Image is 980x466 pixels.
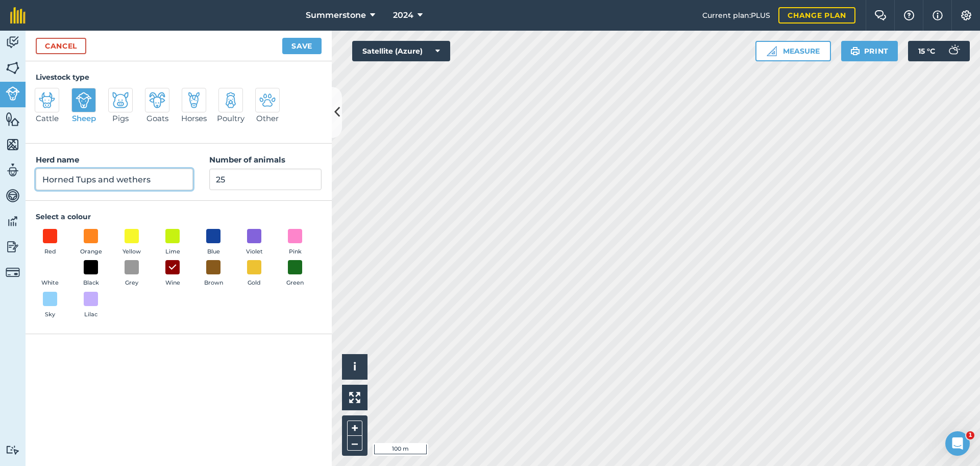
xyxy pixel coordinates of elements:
span: Black [83,278,99,288]
span: Cattle [36,112,59,125]
img: svg+xml;base64,PHN2ZyB4bWxucz0iaHR0cDovL3d3dy53My5vcmcvMjAwMC9zdmciIHdpZHRoPSIxOSIgaGVpZ2h0PSIyNC... [850,45,860,57]
span: Summerstone [306,9,366,21]
img: Two speech bubbles overlapping with the left bubble in the forefront [874,10,887,20]
button: Black [77,260,105,288]
span: i [353,360,356,373]
img: svg+xml;base64,PD94bWwgdmVyc2lvbj0iMS4wIiBlbmNvZGluZz0idXRmLTgiPz4KPCEtLSBHZW5lcmF0b3I6IEFkb2JlIE... [943,41,964,61]
button: Lime [158,229,187,257]
button: Grey [117,260,146,288]
span: Lime [165,247,180,257]
span: 1 [966,431,974,439]
span: Violet [246,247,263,257]
img: A question mark icon [903,10,915,20]
img: svg+xml;base64,PHN2ZyB4bWxucz0iaHR0cDovL3d3dy53My5vcmcvMjAwMC9zdmciIHdpZHRoPSI1NiIgaGVpZ2h0PSI2MC... [6,60,20,76]
img: svg+xml;base64,PD94bWwgdmVyc2lvbj0iMS4wIiBlbmNvZGluZz0idXRmLTgiPz4KPCEtLSBHZW5lcmF0b3I6IEFkb2JlIE... [186,92,202,108]
button: White [36,260,64,288]
span: 2024 [393,9,413,21]
img: svg+xml;base64,PD94bWwgdmVyc2lvbj0iMS4wIiBlbmNvZGluZz0idXRmLTgiPz4KPCEtLSBHZW5lcmF0b3I6IEFkb2JlIE... [39,92,55,108]
img: svg+xml;base64,PD94bWwgdmVyc2lvbj0iMS4wIiBlbmNvZGluZz0idXRmLTgiPz4KPCEtLSBHZW5lcmF0b3I6IEFkb2JlIE... [6,188,20,203]
a: Cancel [36,38,86,54]
img: svg+xml;base64,PHN2ZyB4bWxucz0iaHR0cDovL3d3dy53My5vcmcvMjAwMC9zdmciIHdpZHRoPSI1NiIgaGVpZ2h0PSI2MC... [6,111,20,127]
img: svg+xml;base64,PD94bWwgdmVyc2lvbj0iMS4wIiBlbmNvZGluZz0idXRmLTgiPz4KPCEtLSBHZW5lcmF0b3I6IEFkb2JlIE... [6,214,20,229]
span: Poultry [217,112,244,125]
button: Brown [199,260,228,288]
span: Lilac [84,310,97,319]
img: svg+xml;base64,PD94bWwgdmVyc2lvbj0iMS4wIiBlbmNvZGluZz0idXRmLTgiPz4KPCEtLSBHZW5lcmF0b3I6IEFkb2JlIE... [6,239,20,254]
img: A cog icon [960,10,972,20]
img: svg+xml;base64,PD94bWwgdmVyc2lvbj0iMS4wIiBlbmNvZGluZz0idXRmLTgiPz4KPCEtLSBHZW5lcmF0b3I6IEFkb2JlIE... [259,92,276,108]
img: svg+xml;base64,PD94bWwgdmVyc2lvbj0iMS4wIiBlbmNvZGluZz0idXRmLTgiPz4KPCEtLSBHZW5lcmF0b3I6IEFkb2JlIE... [6,162,20,178]
iframe: Intercom live chat [945,431,970,456]
button: + [347,421,362,436]
img: svg+xml;base64,PHN2ZyB4bWxucz0iaHR0cDovL3d3dy53My5vcmcvMjAwMC9zdmciIHdpZHRoPSIxNyIgaGVpZ2h0PSIxNy... [933,9,943,21]
button: – [347,436,362,451]
button: Sky [36,292,64,319]
span: Horses [181,112,207,125]
a: Change plan [778,7,855,24]
span: Green [286,278,304,288]
span: Pigs [112,112,129,125]
button: Lilac [77,292,105,319]
button: Pink [281,229,309,257]
strong: Select a colour [36,212,91,221]
strong: Number of animals [209,155,285,165]
img: Four arrows, one pointing top left, one top right, one bottom right and the last bottom left [349,392,360,403]
span: Orange [80,247,102,257]
img: svg+xml;base64,PHN2ZyB4bWxucz0iaHR0cDovL3d3dy53My5vcmcvMjAwMC9zdmciIHdpZHRoPSI1NiIgaGVpZ2h0PSI2MC... [6,137,20,152]
button: 15 °C [908,41,970,61]
button: Green [281,260,309,288]
img: svg+xml;base64,PD94bWwgdmVyc2lvbj0iMS4wIiBlbmNvZGluZz0idXRmLTgiPz4KPCEtLSBHZW5lcmF0b3I6IEFkb2JlIE... [149,92,165,108]
img: svg+xml;base64,PD94bWwgdmVyc2lvbj0iMS4wIiBlbmNvZGluZz0idXRmLTgiPz4KPCEtLSBHZW5lcmF0b3I6IEFkb2JlIE... [6,35,20,50]
span: White [41,278,59,288]
button: Violet [240,229,268,257]
img: svg+xml;base64,PD94bWwgdmVyc2lvbj0iMS4wIiBlbmNvZGluZz0idXRmLTgiPz4KPCEtLSBHZW5lcmF0b3I6IEFkb2JlIE... [6,265,20,279]
img: svg+xml;base64,PHN2ZyB4bWxucz0iaHR0cDovL3d3dy53My5vcmcvMjAwMC9zdmciIHdpZHRoPSIxOCIgaGVpZ2h0PSIyNC... [168,261,177,273]
span: Grey [125,278,138,288]
span: Gold [248,278,261,288]
span: Other [256,112,279,125]
button: Print [841,41,898,61]
button: Measure [755,41,831,61]
button: Blue [199,229,228,257]
span: Red [44,247,56,257]
button: Satellite (Azure) [352,41,450,61]
span: Wine [165,278,180,288]
img: svg+xml;base64,PD94bWwgdmVyc2lvbj0iMS4wIiBlbmNvZGluZz0idXRmLTgiPz4KPCEtLSBHZW5lcmF0b3I6IEFkb2JlIE... [6,445,20,455]
span: Brown [204,278,223,288]
img: svg+xml;base64,PD94bWwgdmVyc2lvbj0iMS4wIiBlbmNvZGluZz0idXRmLTgiPz4KPCEtLSBHZW5lcmF0b3I6IEFkb2JlIE... [76,92,92,108]
img: svg+xml;base64,PD94bWwgdmVyc2lvbj0iMS4wIiBlbmNvZGluZz0idXRmLTgiPz4KPCEtLSBHZW5lcmF0b3I6IEFkb2JlIE... [6,86,20,101]
img: svg+xml;base64,PD94bWwgdmVyc2lvbj0iMS4wIiBlbmNvZGluZz0idXRmLTgiPz4KPCEtLSBHZW5lcmF0b3I6IEFkb2JlIE... [223,92,239,108]
span: Goats [146,112,168,125]
span: Yellow [122,247,141,257]
button: Orange [77,229,105,257]
img: Ruler icon [767,46,777,56]
span: Blue [207,247,220,257]
button: i [342,354,367,380]
span: Sheep [72,112,96,125]
strong: Herd name [36,155,79,165]
img: fieldmargin Logo [10,7,26,24]
span: 15 ° C [918,41,935,61]
button: Gold [240,260,268,288]
h4: Livestock type [36,72,322,83]
button: Red [36,229,64,257]
button: Wine [158,260,187,288]
span: Sky [45,310,55,319]
span: Pink [289,247,302,257]
img: svg+xml;base64,PD94bWwgdmVyc2lvbj0iMS4wIiBlbmNvZGluZz0idXRmLTgiPz4KPCEtLSBHZW5lcmF0b3I6IEFkb2JlIE... [112,92,129,108]
span: Current plan : PLUS [702,10,770,21]
button: Yellow [117,229,146,257]
button: Save [282,38,322,54]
